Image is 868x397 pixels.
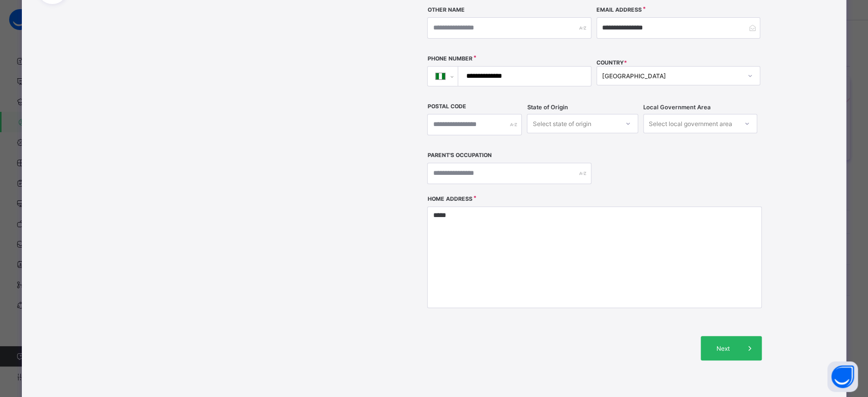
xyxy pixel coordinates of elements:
div: Select state of origin [532,114,591,133]
span: Local Government Area [643,104,711,111]
label: Home Address [427,196,472,202]
div: Select local government area [649,114,732,133]
span: State of Origin [527,104,567,111]
label: Postal Code [427,103,466,110]
button: Open asap [827,361,858,392]
label: Parent's Occupation [427,152,491,159]
label: Email Address [596,7,642,13]
span: COUNTRY [596,59,627,66]
label: Other Name [427,7,464,13]
span: Next [708,345,737,352]
label: Phone Number [427,55,472,62]
div: [GEOGRAPHIC_DATA] [602,72,741,80]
